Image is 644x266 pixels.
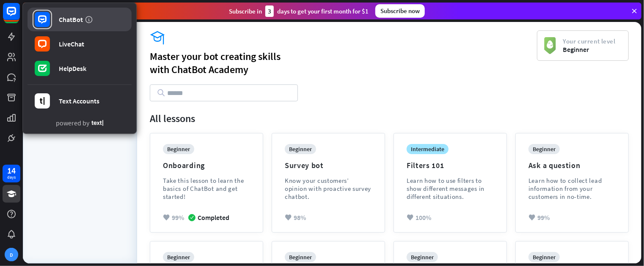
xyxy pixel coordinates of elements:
div: beginner [528,144,560,154]
div: 14 [7,167,16,174]
i: heart [528,214,535,221]
div: D [5,248,18,261]
i: heart [285,214,292,221]
div: 3 [265,5,274,17]
div: Filters 101 [407,160,444,170]
div: beginner [163,144,194,154]
i: heart [163,214,170,221]
span: Beginner [563,45,616,54]
div: beginner [407,252,438,262]
span: 99% [537,213,550,222]
div: Learn how to collect lead information from your customers in no-time. [528,176,616,201]
div: days [7,174,16,180]
div: Take this lesson to learn the basics of ChatBot and get started! [163,176,250,201]
div: Survey bot [285,160,324,170]
div: intermediate [407,144,449,154]
div: beginner [163,252,194,262]
span: 99% [172,213,184,222]
div: Learn how to use filters to show different messages in different situations. [407,176,494,201]
div: Completed [188,213,229,222]
span: 100% [416,213,431,222]
div: beginner [528,252,560,262]
div: beginner [285,252,316,262]
span: 98% [294,213,306,222]
i: academy [150,30,537,46]
div: beginner [285,144,316,154]
div: Know your customers’ opinion with proactive survey chatbot. [285,176,372,201]
a: 14 days [3,165,20,182]
span: Your current level [563,37,616,45]
div: Master your bot creating skills with ChatBot Academy [150,50,537,76]
i: heart [407,214,413,221]
button: Open LiveChat chat widget [7,3,32,29]
div: Subscribe in days to get your first month for $1 [229,5,369,17]
div: All lessons [150,112,629,125]
div: Ask a question [528,160,581,170]
div: Onboarding [163,160,205,170]
div: Subscribe now [375,4,425,18]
